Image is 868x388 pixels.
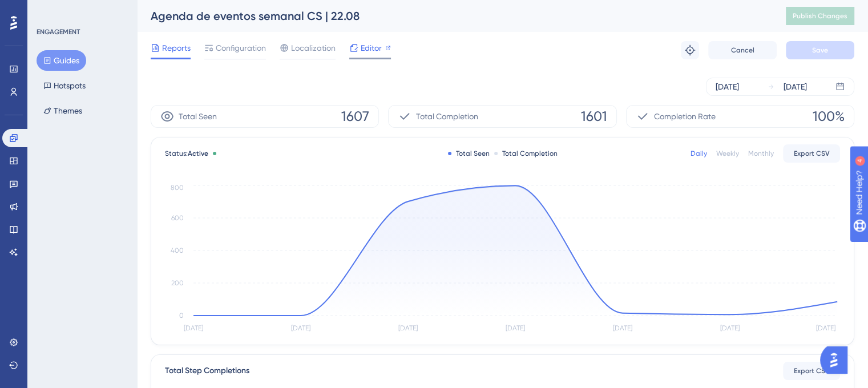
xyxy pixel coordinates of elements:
[171,279,184,287] tspan: 200
[784,80,807,94] div: [DATE]
[654,110,716,123] span: Completion Rate
[291,324,310,332] tspan: [DATE]
[506,324,525,332] tspan: [DATE]
[291,41,336,55] span: Localization
[613,324,632,332] tspan: [DATE]
[731,46,754,55] span: Cancel
[37,75,92,96] button: Hotspots
[416,110,478,123] span: Total Completion
[216,41,266,55] span: Configuration
[812,46,828,55] span: Save
[179,110,217,123] span: Total Seen
[171,214,184,222] tspan: 600
[813,107,845,126] span: 100%
[793,11,847,21] span: Publish Changes
[720,324,740,332] tspan: [DATE]
[691,149,707,158] div: Daily
[341,107,369,126] span: 1607
[786,7,854,25] button: Publish Changes
[748,149,774,158] div: Monthly
[27,3,71,17] span: Need Help?
[794,149,830,158] span: Export CSV
[794,366,830,375] span: Export CSV
[37,50,86,71] button: Guides
[184,324,203,332] tspan: [DATE]
[79,6,83,15] div: 4
[783,362,840,380] button: Export CSV
[37,100,89,121] button: Themes
[786,41,854,59] button: Save
[494,149,558,158] div: Total Completion
[151,8,757,24] div: Agenda de eventos semanal CS | 22.08
[188,149,208,157] span: Active
[165,149,208,158] span: Status:
[716,80,739,94] div: [DATE]
[171,184,184,192] tspan: 800
[171,246,184,254] tspan: 400
[820,343,854,377] iframe: UserGuiding AI Assistant Launcher
[716,149,739,158] div: Weekly
[165,364,249,378] div: Total Step Completions
[398,324,418,332] tspan: [DATE]
[37,27,80,37] div: ENGAGEMENT
[162,41,191,55] span: Reports
[361,41,382,55] span: Editor
[783,144,840,163] button: Export CSV
[816,324,835,332] tspan: [DATE]
[179,312,184,320] tspan: 0
[708,41,777,59] button: Cancel
[448,149,490,158] div: Total Seen
[581,107,607,126] span: 1601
